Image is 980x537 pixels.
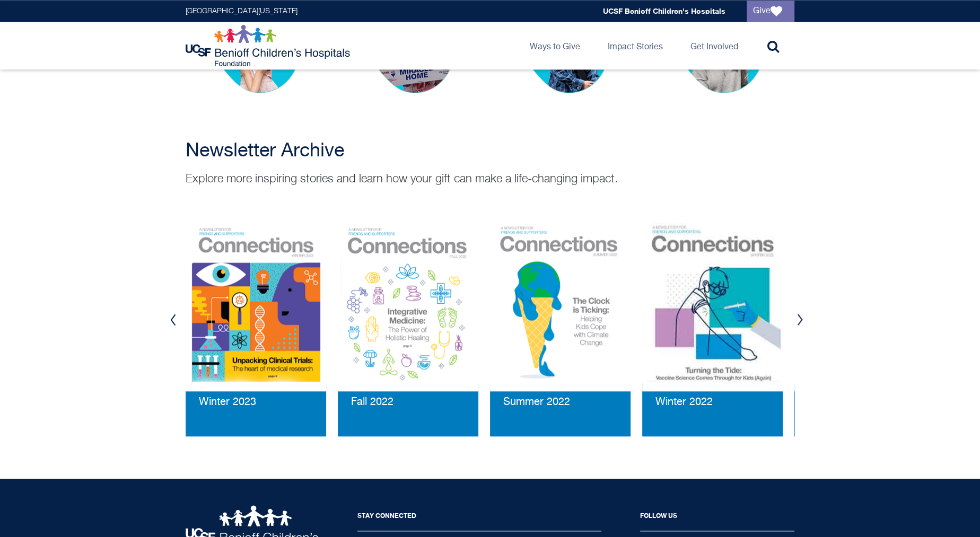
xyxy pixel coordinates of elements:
img: connections-winter-22-cover.png [642,219,783,391]
p: Explore more inspiring stories and learn how your gift can make a life-changing impact. [186,171,794,187]
img: Connections Winter 2023 cover [186,219,326,391]
h2: Stay Connected [357,505,601,531]
button: Previous [165,304,181,336]
span: Fall 2022 [351,397,393,408]
a: Impact Stories [599,22,671,69]
a: UCSF Benioff Children's Hospitals [603,6,725,15]
a: Fall 2022 [351,397,393,408]
h2: Newsletter Archive [186,140,794,162]
a: Winter 2023 [199,397,256,408]
img: Logo for UCSF Benioff Children's Hospitals Foundation [186,24,353,67]
a: Winter 2022 [655,397,713,408]
h2: Follow Us [640,505,794,531]
button: Next [792,304,808,336]
a: Ways to Give [521,22,589,69]
a: Connections Winter 2023 cover [186,219,326,383]
a: Give [747,1,794,22]
a: Get Involved [682,22,747,69]
span: Summer 2022 [503,397,570,408]
img: connections-summer-22-cover.png [490,219,631,391]
span: Winter 2023 [199,397,256,408]
a: Summer 2022 [503,397,570,408]
a: Connections Fall 2022 Cover [338,219,478,383]
img: Connections Fall 2022 Cover [338,219,478,391]
a: [GEOGRAPHIC_DATA][US_STATE] [186,7,297,15]
span: Winter 2022 [655,397,713,408]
